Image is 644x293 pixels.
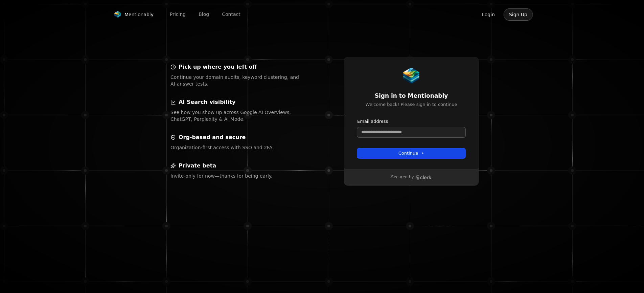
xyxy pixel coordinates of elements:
p: Org‑based and secure [179,133,246,141]
p: See how you show up across Google AI Overviews, ChatGPT, Perplexity & AI Mode. [170,109,300,122]
p: Invite‑only for now—thanks for being early. [170,173,300,179]
span: Mentionably [124,11,154,18]
img: Mentionably logo [114,11,122,18]
span: Continue [398,150,424,156]
h1: Sign in to Mentionably [357,92,465,100]
a: Contact [216,9,246,20]
img: Mentionably [403,68,419,84]
label: Email address [357,118,388,125]
button: Login [476,8,501,21]
p: Secured by [391,175,414,180]
button: Continue [357,148,465,158]
p: Continue your domain audits, keyword clustering, and AI‑answer tests. [170,74,300,87]
p: AI Search visibility [179,98,235,106]
a: Mentionably [111,10,156,19]
p: Welcome back! Please sign in to continue [357,102,465,108]
p: Pick up where you left off [179,63,257,71]
a: Clerk logo [415,175,432,180]
a: Blog [193,9,214,20]
p: Private beta [179,162,216,170]
a: Pricing [164,9,191,20]
button: Sign Up [503,8,533,21]
p: Organization‑first access with SSO and 2FA. [170,144,300,151]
